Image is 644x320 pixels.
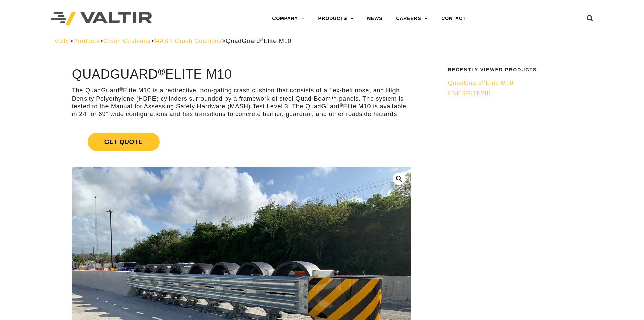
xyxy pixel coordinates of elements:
sup: ® [260,37,264,42]
sup: ® [158,66,165,77]
a: CAREERS [389,12,434,25]
sup: ® [482,79,486,84]
a: Get Quote [72,125,411,159]
sup: ® [481,90,485,95]
sup: ® [339,103,343,108]
a: Crash Cushions [103,38,150,44]
h1: QuadGuard Elite M10 [72,67,411,82]
a: CONTACT [434,12,473,25]
span: QuadGuard Elite M10 [226,38,291,44]
span: ENERGITE III [448,90,491,97]
a: Valtir [54,38,69,44]
a: QuadGuard®Elite M10 [448,79,585,87]
p: The QuadGuard Elite M10 is a redirective, non-gating crash cushion that consists of a flex-belt n... [72,87,411,119]
span: QuadGuard Elite M10 [448,80,514,86]
a: PRODUCTS [311,12,360,25]
a: Products [73,38,99,44]
img: Valtir [51,12,152,26]
a: MASH Crash Cushions [154,38,222,44]
sup: ® [119,87,123,92]
div: > > > > [54,37,590,45]
a: COMPANY [265,12,311,25]
h2: Recently Viewed Products [448,67,585,72]
span: Get Quote [88,133,160,151]
a: NEWS [360,12,389,25]
a: ENERGITE®III [448,90,585,98]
